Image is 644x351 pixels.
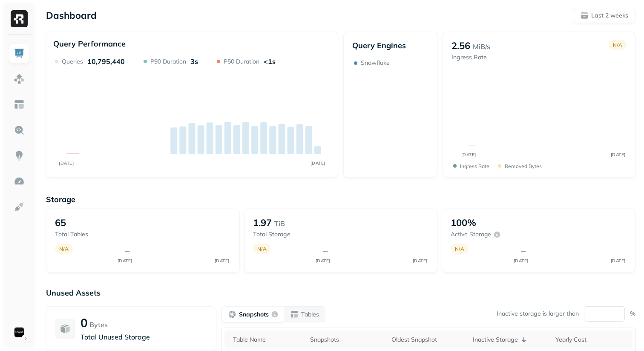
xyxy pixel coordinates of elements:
[451,230,491,238] p: Active storage
[555,336,628,344] div: Yearly Cost
[59,246,69,252] p: N/A
[13,326,25,338] img: Sonos
[55,230,116,238] p: Total tables
[257,246,267,252] p: N/A
[316,258,331,264] tspan: [DATE]
[505,163,542,169] p: Removed bytes
[80,332,207,342] p: Total Unused Storage
[239,310,269,319] p: Snapshots
[80,315,88,330] p: 0
[310,160,325,166] tspan: [DATE]
[610,258,625,264] tspan: [DATE]
[11,10,28,27] img: Ryft
[14,176,25,187] img: Optimization
[46,194,635,204] p: Storage
[497,310,579,318] p: Inactive storage is larger than
[461,152,476,157] tspan: [DATE]
[391,336,464,344] div: Oldest Snapshot
[630,310,635,318] p: %
[233,336,302,344] div: Table Name
[14,99,25,110] img: Asset Explorer
[573,8,635,23] button: Last 2 weeks
[274,218,285,229] p: TiB
[413,258,428,264] tspan: [DATE]
[190,57,198,66] p: 3s
[89,319,108,330] p: Bytes
[613,42,622,48] p: N/A
[473,336,518,344] p: Inactive Storage
[14,150,25,161] img: Insights
[14,48,25,59] img: Dashboard
[310,336,383,344] div: Snapshots
[451,53,490,61] p: Ingress Rate
[46,9,97,21] p: Dashboard
[264,57,276,66] p: <1s
[62,58,83,66] p: Queries
[301,310,319,319] p: Tables
[473,41,490,52] p: MiB/s
[451,40,470,52] p: 2.56
[451,217,476,229] p: 100%
[513,258,528,264] tspan: [DATE]
[224,58,259,66] p: P50 Duration
[118,258,132,264] tspan: [DATE]
[53,39,126,49] p: Query Performance
[14,73,25,84] img: Assets
[610,152,625,157] tspan: [DATE]
[253,217,272,229] p: 1.97
[361,59,390,67] p: Snowflake
[14,201,25,212] img: Integrations
[150,58,186,66] p: P90 Duration
[253,230,314,238] p: Total storage
[455,246,464,252] p: N/A
[46,288,635,298] p: Unused Assets
[591,12,628,20] p: Last 2 weeks
[352,41,428,50] p: Query Engines
[14,125,25,136] img: Query Explorer
[55,217,66,229] p: 65
[215,258,230,264] tspan: [DATE]
[59,160,74,166] tspan: [DATE]
[87,57,125,66] p: 10,795,440
[460,163,489,169] p: Ingress Rate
